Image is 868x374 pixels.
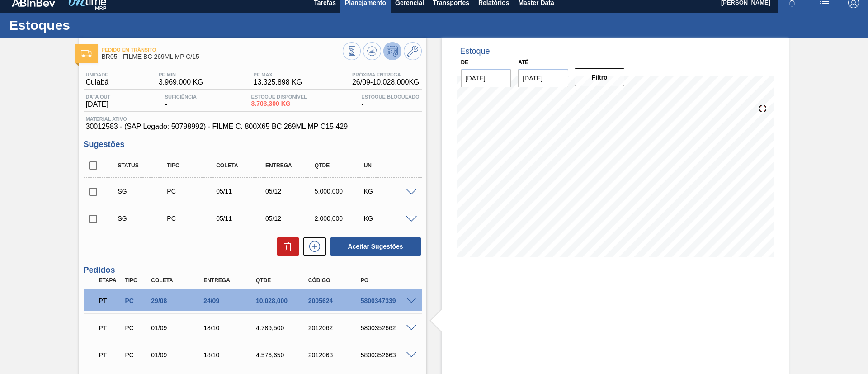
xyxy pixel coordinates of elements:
[201,277,260,284] div: Entrega
[97,345,124,365] div: Pedido em Trânsito
[97,318,124,338] div: Pedido em Trânsito
[254,277,312,284] div: Qtde
[86,116,420,122] span: Material ativo
[201,324,260,331] div: 18/10/2025
[159,78,203,86] span: 3.969,000 KG
[362,162,416,169] div: UN
[116,215,170,222] div: Sugestão Criada
[254,78,302,86] span: 13.325,898 KG
[263,162,318,169] div: Entrega
[518,69,568,87] input: dd/mm/yyyy
[149,324,208,331] div: 01/09/2025
[116,188,170,195] div: Sugestão Criada
[306,297,365,304] div: 2005624
[102,53,343,60] span: BR05 - FILME BC 269ML MP C/15
[214,188,269,195] div: 05/11/2025
[575,68,625,86] button: Filtro
[201,297,260,304] div: 24/09/2025
[352,72,420,77] span: Próxima Entrega
[383,42,401,60] button: Desprogramar Estoque
[312,188,367,195] div: 5.000,000
[9,20,170,30] h1: Estoques
[251,94,307,99] span: Estoque Disponível
[359,94,421,109] div: -
[330,237,421,256] button: Aceitar Sugestões
[123,351,150,359] div: Pedido de Compra
[86,100,111,109] span: [DATE]
[123,297,150,304] div: Pedido de Compra
[299,237,326,256] div: Nova sugestão
[84,265,422,275] h3: Pedidos
[263,188,318,195] div: 05/12/2025
[149,277,208,284] div: Coleta
[84,140,422,149] h3: Sugestões
[123,324,150,331] div: Pedido de Compra
[201,351,260,359] div: 18/10/2025
[352,78,420,86] span: 26/09 - 10.028,000 KG
[159,72,203,77] span: PE MIN
[263,215,318,222] div: 05/12/2025
[254,297,312,304] div: 10.028,000
[99,351,122,359] p: PT
[312,215,367,222] div: 2.000,000
[359,351,417,359] div: 5800352663
[461,69,511,87] input: dd/mm/yyyy
[214,215,269,222] div: 05/11/2025
[460,47,490,56] div: Estoque
[254,351,312,359] div: 4.576,650
[312,162,367,169] div: Qtde
[99,297,122,304] p: PT
[214,162,269,169] div: Coleta
[86,78,109,86] span: Cuiabá
[251,100,307,107] span: 3.703,300 KG
[306,351,365,359] div: 2012063
[116,162,170,169] div: Status
[359,277,417,284] div: PO
[254,324,312,331] div: 4.789,500
[165,215,219,222] div: Pedido de Compra
[363,42,381,60] button: Atualizar Gráfico
[123,277,150,284] div: Tipo
[362,215,416,222] div: KG
[102,47,343,52] span: Pedido em Trânsito
[149,297,208,304] div: 29/08/2025
[326,237,422,256] div: Aceitar Sugestões
[163,94,199,109] div: -
[359,297,417,304] div: 5800347339
[86,94,111,99] span: Data out
[306,324,365,331] div: 2012062
[86,72,109,77] span: Unidade
[343,42,361,60] button: Visão Geral dos Estoques
[362,188,416,195] div: KG
[361,94,419,99] span: Estoque Bloqueado
[404,42,422,60] button: Ir ao Master Data / Geral
[165,162,219,169] div: Tipo
[99,324,122,331] p: PT
[461,59,469,66] label: De
[165,94,197,99] span: Suficiência
[306,277,365,284] div: Código
[81,50,92,57] img: Ícone
[165,188,219,195] div: Pedido de Compra
[273,237,299,256] div: Excluir Sugestões
[86,123,420,131] span: 30012583 - (SAP Legado: 50798992) - FILME C. 800X65 BC 269ML MP C15 429
[97,291,124,311] div: Pedido em Trânsito
[518,59,528,66] label: Até
[359,324,417,331] div: 5800352662
[254,72,302,77] span: PE MAX
[149,351,208,359] div: 01/09/2025
[97,277,124,284] div: Etapa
